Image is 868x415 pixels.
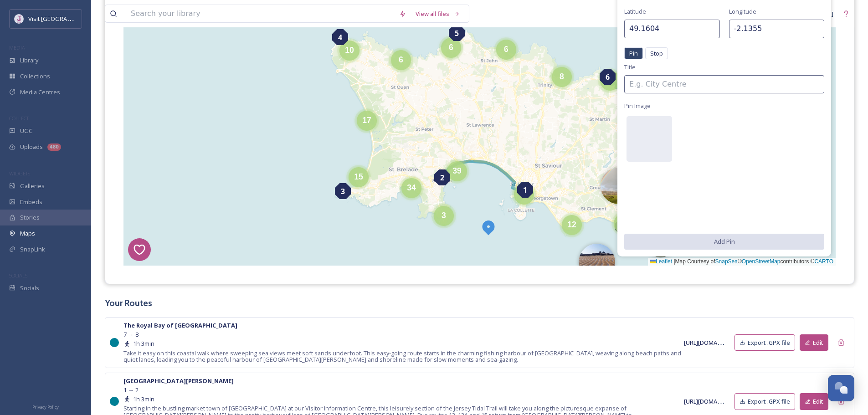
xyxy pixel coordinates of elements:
span: MEDIA [9,44,25,51]
strong: [GEOGRAPHIC_DATA][PERSON_NAME] [123,377,234,385]
span: 17 [362,116,371,125]
a: View all files [411,6,464,22]
span: Library [20,57,38,64]
span: 34 [407,183,416,192]
button: Open Chat [828,375,854,401]
span: 1h 3min [133,396,154,403]
span: Title [624,64,636,71]
span: 6 [399,55,403,64]
img: Marker [601,168,637,204]
div: 39 [447,161,467,181]
span: 6 [606,72,610,82]
img: Marker [480,219,497,236]
span: Socials [20,285,39,292]
span: Uploads [20,143,43,150]
a: OpenStreetMap [742,258,781,265]
img: Events-Jersey-Logo.png [15,15,24,24]
span: | [673,258,675,265]
a: Privacy Policy [32,402,59,410]
div: 17 [357,111,377,131]
div: 8 [552,67,572,87]
button: Edit [800,334,828,351]
span: 15 [354,172,363,181]
span: 3 [442,211,446,220]
span: 1 → 2 [123,387,139,394]
span: 8 [560,72,564,81]
span: 6 [449,43,453,52]
input: Search your library [126,5,395,22]
div: 10 [339,41,360,61]
a: [URL][DOMAIN_NAME] [684,338,743,347]
div: 43 [514,184,534,205]
span: 2 [440,172,444,183]
a: [URL][DOMAIN_NAME] [684,397,743,405]
input: 49.2185 [624,20,719,38]
img: Marker [579,244,615,280]
button: Export .GPX file [734,334,795,351]
span: Latitude [624,8,646,15]
span: SnapLink [20,246,45,253]
span: Pin Image [624,102,651,109]
input: E.g. City Centre [624,75,824,93]
div: 2 [434,169,450,185]
a: SnapSea [715,258,738,265]
span: WIDGETS [9,170,30,177]
span: Privacy Policy [32,404,59,410]
span: COLLECT [9,115,29,122]
div: 6 [600,69,616,85]
a: Leaflet [650,258,672,265]
a: CARTO [814,258,833,265]
span: SOCIALS [9,272,27,279]
span: 6 [504,45,508,54]
div: 1 [517,182,533,198]
input: -2.1420 [729,20,824,38]
span: Pin [629,50,638,57]
div: 5 [449,25,465,41]
span: 5 [455,28,459,39]
strong: The Royal Bay of [GEOGRAPHIC_DATA] [123,321,237,329]
div: 480 [47,143,61,151]
div: 15 [349,167,369,187]
span: 7 → 8 [123,331,139,338]
span: Stop [650,50,663,57]
div: 3 [335,183,351,199]
button: Add Pin [624,234,824,250]
span: Embeds [20,199,42,205]
div: Map Courtesy of © contributors © [648,258,836,266]
div: 6 [391,50,411,70]
span: Stories [20,214,40,221]
button: Edit [800,393,828,410]
span: Longitude [729,8,756,15]
div: 12 [562,215,582,235]
button: Export .GPX file [734,393,795,410]
span: Take it easy on this coastal walk where sweeping sea views meet soft sands underfoot. This easy-g... [123,350,684,363]
span: 3 [341,186,345,197]
div: 4 [332,29,348,45]
span: Media Centres [20,89,60,96]
span: 1 [523,184,527,195]
span: Collections [20,73,50,80]
div: 9 [614,214,634,234]
div: 6 [600,71,620,91]
span: Galleries [20,183,45,190]
span: 10 [345,46,354,55]
span: Maps [20,230,35,237]
span: 1h 3min [133,340,154,347]
span: 12 [567,220,576,229]
span: 39 [452,166,462,175]
span: Visit [GEOGRAPHIC_DATA] [28,14,99,23]
div: 6 [441,38,461,58]
div: 3 [434,206,454,226]
div: 6 [496,40,516,60]
span: UGC [20,128,32,134]
h3: Your Routes [105,298,854,308]
span: 4 [338,32,342,43]
div: 34 [401,178,421,198]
